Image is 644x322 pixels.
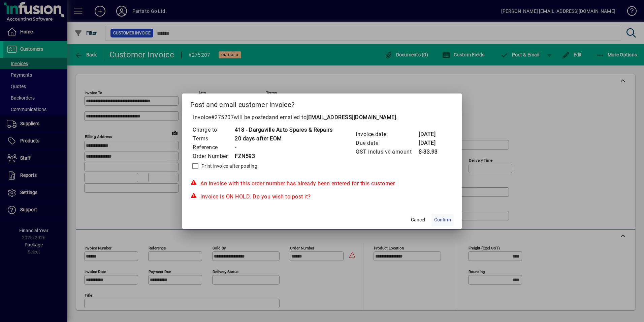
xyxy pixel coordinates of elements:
[190,113,454,122] p: Invoice will be posted .
[355,130,418,139] td: Invoice date
[192,126,234,134] td: Charge to
[418,139,445,147] td: [DATE]
[234,152,332,161] td: FZN593
[192,152,234,161] td: Order Number
[234,134,332,143] td: 20 days after EOM
[234,143,332,152] td: -
[182,93,462,113] h2: Post and email customer invoice?
[192,134,234,143] td: Terms
[307,114,396,120] b: [EMAIL_ADDRESS][DOMAIN_NAME]
[355,147,418,156] td: GST inclusive amount
[434,216,451,223] span: Confirm
[190,180,454,188] div: An invoice with this order number has already been entered for this customer.
[269,114,396,120] span: and emailed to
[211,114,234,120] span: #275207
[200,163,257,169] label: Print invoice after posting
[190,193,454,201] div: Invoice is ON HOLD. Do you wish to post it?
[431,214,454,226] button: Confirm
[355,139,418,147] td: Due date
[418,130,445,139] td: [DATE]
[407,214,429,226] button: Cancel
[418,147,445,156] td: $-33.93
[411,216,425,223] span: Cancel
[234,126,332,134] td: 418 - Dargaville Auto Spares & Repairs
[192,143,234,152] td: Reference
